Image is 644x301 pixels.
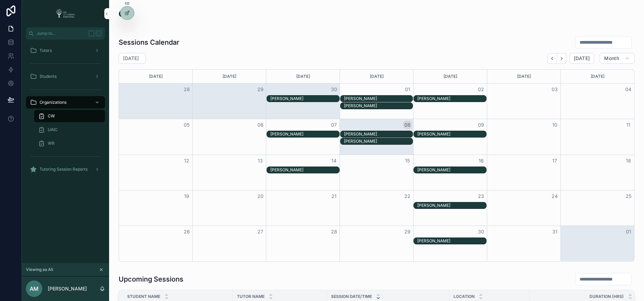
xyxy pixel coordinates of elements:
button: 05 [183,121,191,129]
button: 31 [551,228,559,236]
button: 16 [477,157,485,165]
div: [DATE] [341,70,412,83]
button: 24 [551,192,559,200]
button: 22 [403,192,411,200]
div: [DATE] [267,70,339,83]
div: [PERSON_NAME] [344,131,413,137]
div: [PERSON_NAME] [270,167,339,173]
span: Student Name [127,294,160,299]
div: [DATE] [194,70,265,83]
span: CW [48,113,55,119]
button: [DATE] [569,53,594,64]
a: Tutors [26,44,105,57]
div: Month View [119,69,634,262]
span: K [96,31,102,36]
span: UAIC [48,127,58,132]
button: 07 [330,121,338,129]
div: [DATE] [415,70,486,83]
div: Jackson Lenard [344,103,413,109]
span: Month [604,55,619,61]
button: 14 [330,157,338,165]
a: Organizations [26,96,105,109]
div: Nolan Espedal [270,96,339,102]
div: [DATE] [120,70,191,83]
span: Jump to... [36,31,85,36]
button: 21 [330,192,338,200]
a: CW [34,110,105,122]
div: Nolan Espedal [417,96,486,102]
button: 28 [183,85,191,94]
button: 02 [477,85,485,94]
button: 18 [624,157,632,165]
button: 15 [403,157,411,165]
h1: Sessions Calendar [119,38,179,47]
div: [PERSON_NAME] [417,238,486,244]
div: scrollable content [22,40,109,184]
span: Tutors [40,48,52,53]
h1: Upcoming Sessions [119,274,183,284]
button: 17 [551,157,559,165]
span: WR [48,141,55,146]
span: Organizations [40,100,66,105]
div: Jackson Lenard [344,138,413,144]
div: [PERSON_NAME] [417,96,486,101]
div: [PERSON_NAME] [417,203,486,208]
button: 25 [624,192,632,200]
h2: CW [119,8,133,19]
div: Nolan Espedal [417,238,486,244]
span: Duration (hrs) [589,294,624,299]
span: AM [30,285,39,293]
a: WR [34,137,105,149]
button: 08 [403,121,411,129]
div: Makenzie Lenard [344,96,413,102]
button: 12 [183,157,191,165]
a: Students [26,70,105,83]
button: Back [547,53,557,64]
button: 29 [403,228,411,236]
div: Nolan Espedal [417,131,486,137]
button: 27 [256,228,265,236]
span: Tutoring Session Reports [40,167,88,172]
div: [PERSON_NAME] [344,103,413,109]
button: 26 [183,228,191,236]
button: 10 [551,121,559,129]
button: Next [557,53,567,64]
button: 01 [624,228,632,236]
button: 01 [403,85,411,94]
div: [PERSON_NAME] [270,131,339,137]
div: [DATE] [562,70,633,83]
button: 09 [477,121,485,129]
div: Nolan Espedal [417,167,486,173]
img: App logo [54,8,77,19]
button: Jump to...K [26,27,105,40]
div: Nolan Espedal [270,167,339,173]
span: Tutor Name [237,294,265,299]
button: 04 [624,85,632,94]
button: 20 [256,192,265,200]
button: Month [600,53,634,64]
button: 30 [477,228,485,236]
div: Nolan Espedal [270,131,339,137]
button: 03 [551,85,559,94]
button: 29 [256,85,265,94]
button: 06 [256,121,265,129]
div: Nolan Espedal [417,202,486,209]
div: [PERSON_NAME] [417,167,486,173]
div: [PERSON_NAME] [344,139,413,144]
span: Session Date/Time [331,294,372,299]
span: Location [453,294,475,299]
a: UAIC [34,124,105,136]
p: [PERSON_NAME] [48,285,87,292]
button: 28 [330,228,338,236]
div: [PERSON_NAME] [270,96,339,101]
button: 19 [183,192,191,200]
h2: [DATE] [123,55,139,62]
span: Students [40,74,57,79]
div: Makenzie Lenard [344,131,413,137]
div: [PERSON_NAME] [344,96,413,101]
span: [DATE] [574,55,590,61]
button: 13 [256,157,265,165]
button: 23 [477,192,485,200]
div: [DATE] [488,70,559,83]
button: 30 [330,85,338,94]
